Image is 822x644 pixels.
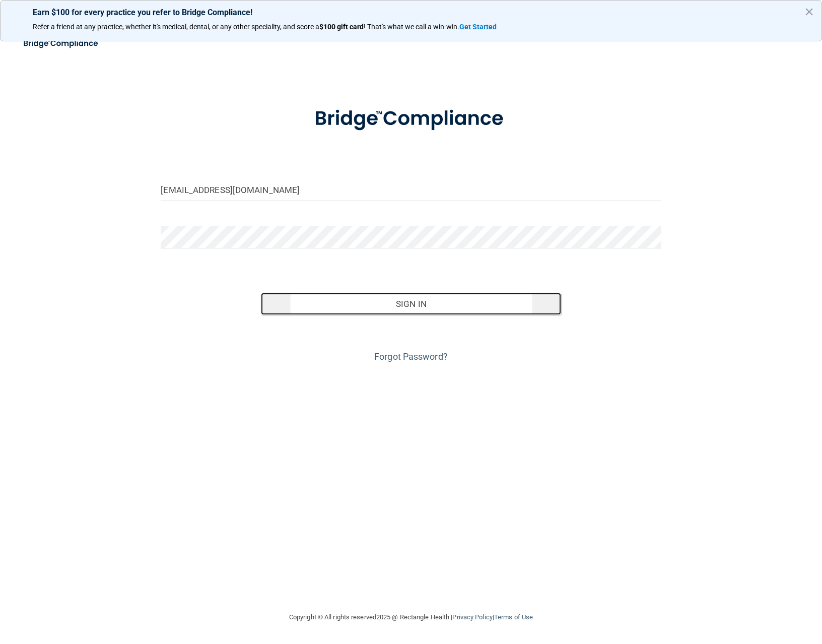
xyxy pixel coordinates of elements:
[227,601,595,633] div: Copyright © All rights reserved 2025 @ Rectangle Health | |
[319,23,364,31] strong: $100 gift card
[15,33,108,54] img: bridge_compliance_login_screen.278c3ca4.svg
[33,23,319,31] span: Refer a friend at any practice, whether it's medical, dental, or any other speciality, and score a
[294,93,528,145] img: bridge_compliance_login_screen.278c3ca4.svg
[161,178,661,201] input: Email
[459,23,497,31] strong: Get Started
[33,8,789,17] p: Earn $100 for every practice you refer to Bridge Compliance!
[364,23,459,31] span: ! That's what we call a win-win.
[452,613,492,621] a: Privacy Policy
[261,293,561,315] button: Sign In
[648,572,810,613] iframe: Drift Widget Chat Controller
[374,351,448,362] a: Forgot Password?
[804,4,814,20] button: Close
[459,23,498,31] a: Get Started
[494,613,533,621] a: Terms of Use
